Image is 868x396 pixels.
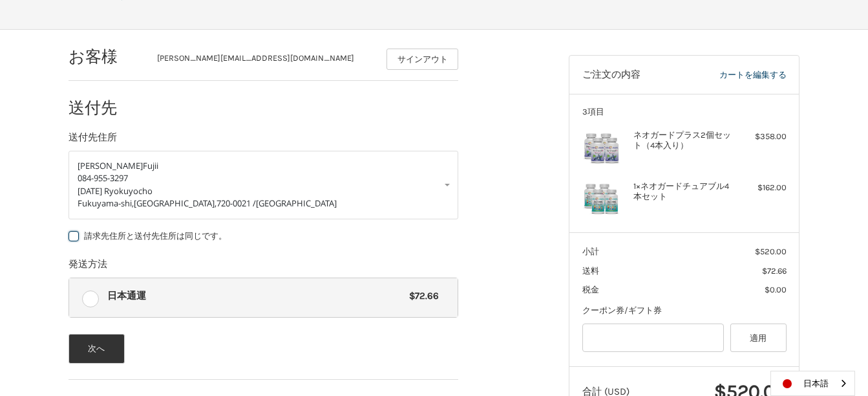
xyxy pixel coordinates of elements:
[69,231,458,241] label: 請求先住所と送付先住所は同じです。
[386,49,458,70] button: サインアウト
[134,197,217,209] span: [GEOGRAPHIC_DATA],
[69,151,458,219] a: Enter or select a different address
[762,266,787,276] span: $72.66
[78,160,143,171] span: [PERSON_NAME]
[582,324,725,353] input: Gift Certificate or Coupon Code
[69,47,144,67] h2: お客様
[78,185,153,197] span: [DATE] Ryokuyocho
[633,130,732,151] h4: ネオガードプラス2個セット（4本入り）
[765,285,787,294] span: $0.00
[78,197,134,209] span: Fukuyama-shi,
[771,371,854,395] a: 日本語
[157,52,374,70] div: [PERSON_NAME][EMAIL_ADDRESS][DOMAIN_NAME]
[78,172,128,184] span: 084-955-3297
[677,69,786,82] a: カートを編集する
[403,289,439,303] span: $72.66
[582,304,787,317] div: クーポン券/ギフト券
[69,334,125,364] button: 次へ
[736,181,787,194] div: $162.00
[217,197,256,209] span: 720-0021 /
[69,130,117,151] legend: 送付先住所
[107,289,403,303] span: 日本通運
[143,160,158,171] span: Fujii
[582,69,677,82] h3: ご注文の内容
[582,266,599,276] span: 送料
[770,371,855,396] aside: Language selected: 日本語
[582,285,599,294] span: 税金
[256,197,337,209] span: [GEOGRAPHIC_DATA]
[582,107,787,117] h3: 3項目
[582,247,599,256] span: 小計
[755,247,787,256] span: $520.00
[69,257,107,278] legend: 発送方法
[770,371,855,396] div: Language
[633,181,732,203] h4: 1×ネオガードチュアブル4本セット
[736,130,787,143] div: $358.00
[69,98,144,118] h2: 送付先
[730,324,787,353] button: 適用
